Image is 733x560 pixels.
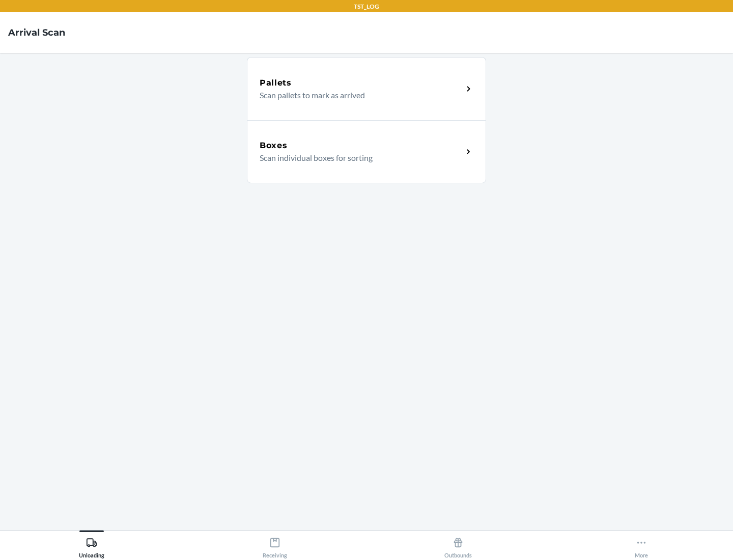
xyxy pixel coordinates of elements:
h5: Boxes [260,139,288,152]
button: Outbounds [366,530,550,558]
div: More [635,533,648,558]
p: Scan individual boxes for sorting [260,152,455,164]
h4: Arrival Scan [8,26,65,39]
div: Receiving [263,533,287,558]
button: Receiving [183,530,366,558]
p: Scan pallets to mark as arrived [260,89,455,101]
button: More [550,530,733,558]
div: Unloading [79,533,104,558]
div: Outbounds [444,533,472,558]
a: PalletsScan pallets to mark as arrived [247,57,486,120]
a: BoxesScan individual boxes for sorting [247,120,486,183]
h5: Pallets [260,77,292,89]
p: TST_LOG [354,2,379,11]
